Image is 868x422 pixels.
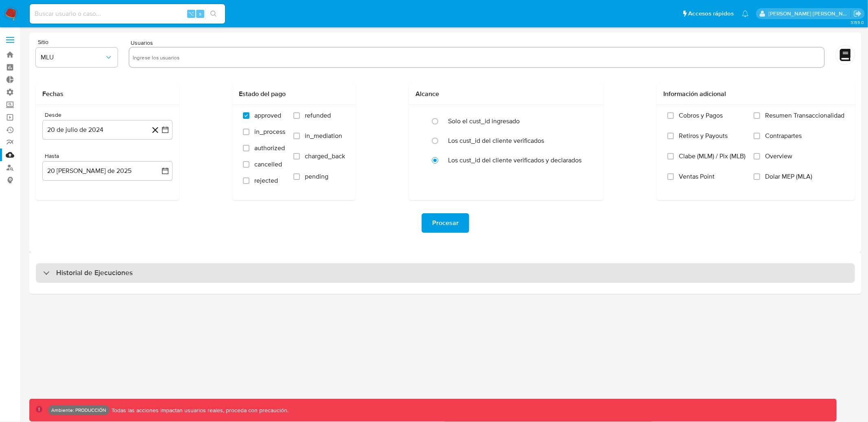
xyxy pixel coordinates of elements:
[853,9,862,18] a: Salir
[688,9,734,18] span: Accesos rápidos
[30,9,225,19] input: Buscar usuario o caso...
[769,10,851,17] p: christian.palomeque@mercadolibre.com.co
[199,10,201,17] span: s
[109,407,289,414] p: Todas las acciones impactan usuarios reales, proceda con precaución.
[205,8,222,20] button: search-icon
[742,10,749,17] a: Notificaciones
[188,10,194,17] span: ⌥
[51,409,106,412] p: Ambiente: PRODUCCIÓN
